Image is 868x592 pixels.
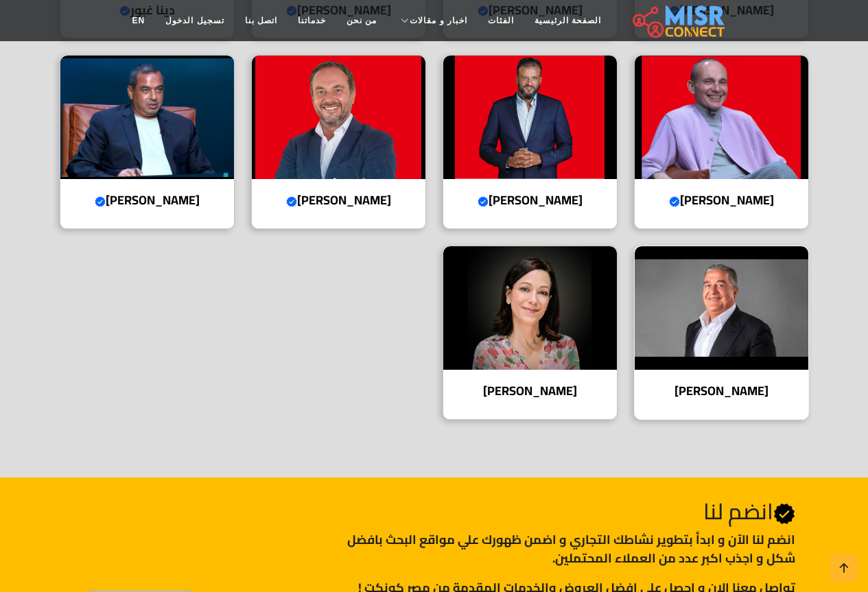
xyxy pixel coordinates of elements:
h4: [PERSON_NAME] [645,383,798,399]
img: أحمد طارق خليل [252,56,425,179]
svg: Verified account [669,196,680,207]
a: أحمد طارق خليل [PERSON_NAME] [243,55,434,229]
a: EN [122,8,156,34]
svg: Verified account [286,196,297,207]
a: محمد فاروق [PERSON_NAME] [626,55,817,229]
h4: [PERSON_NAME] [645,193,798,208]
a: ياسين منصور [PERSON_NAME] [626,246,817,420]
p: انضم لنا اﻵن و ابدأ بتطوير نشاطك التجاري و اضمن ظهورك علي مواقع البحث بافضل شكل و اجذب اكبر عدد م... [319,530,795,567]
img: محمد فاروق [635,56,808,179]
h4: [PERSON_NAME] [262,193,415,208]
h4: [PERSON_NAME] [71,193,224,208]
img: أيمن ممدوح [443,56,617,179]
a: محمد إسماعيل منصور [PERSON_NAME] [51,55,243,229]
svg: Verified account [773,503,795,525]
img: ياسين منصور [635,246,808,370]
svg: Verified account [478,196,489,207]
a: من نحن [336,8,387,34]
a: مني عطايا [PERSON_NAME] [434,246,626,420]
h4: [PERSON_NAME] [454,193,607,208]
a: اخبار و مقالات [387,8,478,34]
h2: انضم لنا [319,498,795,525]
a: أيمن ممدوح [PERSON_NAME] [434,55,626,229]
span: اخبار و مقالات [410,14,467,27]
a: تسجيل الدخول [155,8,234,34]
img: main.misr_connect [633,3,725,38]
a: الفئات [478,8,524,34]
img: مني عطايا [443,246,617,370]
a: الصفحة الرئيسية [524,8,611,34]
h4: [PERSON_NAME] [454,383,607,399]
a: اتصل بنا [235,8,288,34]
img: محمد إسماعيل منصور [60,56,234,179]
svg: Verified account [95,196,106,207]
a: خدماتنا [288,8,336,34]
